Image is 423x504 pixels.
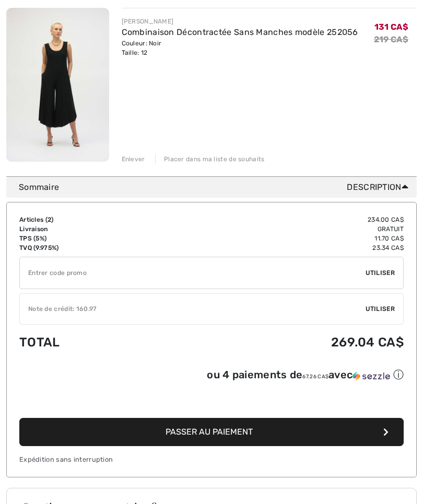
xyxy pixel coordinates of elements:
td: 269.04 CA$ [157,325,404,360]
div: Expédition sans interruption [19,454,404,464]
span: Passer au paiement [166,427,253,437]
div: Note de crédit: 160.97 [20,304,366,314]
input: Code promo [20,257,366,289]
span: Utiliser [366,304,395,314]
span: 67.26 CA$ [302,374,328,380]
td: TPS (5%) [19,234,157,243]
img: Sezzle [352,371,390,381]
a: Combinaison Décontractée Sans Manches modèle 252056 [122,27,358,37]
td: Gratuit [157,224,404,234]
s: 219 CA$ [374,34,408,44]
div: Placer dans ma liste de souhaits [155,154,265,164]
button: Passer au paiement [19,418,404,446]
td: Articles ( ) [19,215,157,224]
div: Enlever [122,154,145,164]
td: 11.70 CA$ [157,234,404,243]
span: 2 [48,216,51,223]
td: Total [19,325,157,360]
td: 23.34 CA$ [157,243,404,253]
td: TVQ (9.975%) [19,243,157,253]
div: ou 4 paiements de avec [207,368,404,382]
span: Description [347,181,413,194]
td: Livraison [19,224,157,234]
span: 131 CA$ [374,22,408,32]
div: Couleur: Noir Taille: 12 [122,39,358,57]
iframe: PayPal-paypal [19,386,404,414]
div: Sommaire [19,181,413,194]
img: Combinaison Décontractée Sans Manches modèle 252056 [6,8,109,161]
div: [PERSON_NAME] [122,17,358,26]
div: ou 4 paiements de67.26 CA$avecSezzle Cliquez pour en savoir plus sur Sezzle [19,368,404,386]
span: Utiliser [366,268,395,278]
td: 234.00 CA$ [157,215,404,224]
